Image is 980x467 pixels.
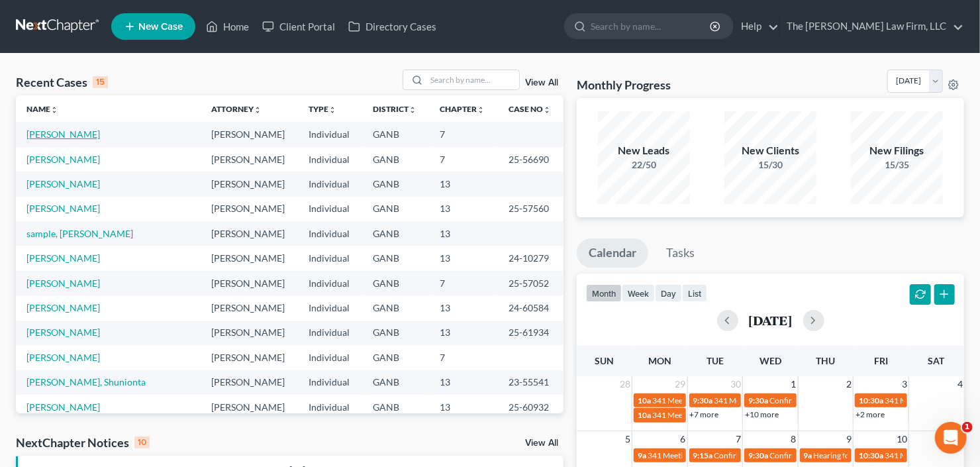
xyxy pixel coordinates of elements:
[595,355,614,366] span: Sun
[638,450,646,460] span: 9a
[769,395,912,405] span: Confirmation Hearing for Dossevi Trenou
[729,376,742,392] span: 30
[199,15,256,38] a: Home
[16,435,150,450] div: NextChapter Notices
[638,395,651,405] span: 10a
[498,370,563,395] td: 23-55541
[409,106,416,114] i: unfold_more
[201,246,299,270] td: [PERSON_NAME]
[874,355,888,366] span: Fri
[962,422,973,433] span: 1
[430,271,498,295] td: 7
[430,345,498,370] td: 7
[298,147,362,172] td: Individual
[498,246,563,270] td: 24-10279
[430,172,498,196] td: 13
[780,15,963,38] a: The [PERSON_NAME] Law Firm, LLC
[430,321,498,345] td: 13
[201,345,299,370] td: [PERSON_NAME]
[26,203,100,214] a: [PERSON_NAME]
[430,147,498,172] td: 7
[362,395,429,419] td: GANB
[591,14,712,38] input: Search by name...
[362,172,429,196] td: GANB
[851,158,944,172] div: 15/35
[690,409,719,419] a: +7 more
[26,129,100,140] a: [PERSON_NAME]
[26,401,100,413] a: [PERSON_NAME]
[748,395,768,405] span: 9:30a
[201,395,299,419] td: [PERSON_NAME]
[430,295,498,320] td: 13
[138,22,183,32] span: New Case
[814,450,917,460] span: Hearing for [PERSON_NAME]
[298,271,362,295] td: Individual
[26,228,133,239] a: sample, [PERSON_NAME]
[734,15,779,38] a: Help
[201,122,299,146] td: [PERSON_NAME]
[134,437,150,448] div: 10
[509,104,551,114] a: Case Nounfold_more
[498,395,563,419] td: 25-60932
[26,178,100,189] a: [PERSON_NAME]
[622,284,655,302] button: week
[714,395,834,405] span: 341 Meeting for [PERSON_NAME]
[624,431,632,447] span: 5
[652,410,771,420] span: 341 Meeting for [PERSON_NAME]
[362,321,429,345] td: GANB
[430,197,498,221] td: 13
[956,376,964,392] span: 4
[734,431,742,447] span: 7
[654,238,707,268] a: Tasks
[362,147,429,172] td: GANB
[26,327,100,338] a: [PERSON_NAME]
[749,313,793,327] h2: [DATE]
[859,450,883,460] span: 10:30a
[211,104,262,114] a: Attorneyunfold_more
[26,278,100,289] a: [PERSON_NAME]
[856,409,885,419] a: +2 more
[498,147,563,172] td: 25-56690
[256,15,342,38] a: Client Portal
[362,221,429,246] td: GANB
[648,355,671,366] span: Mon
[26,376,146,388] a: [PERSON_NAME], Shunionta
[845,376,853,392] span: 2
[328,106,336,114] i: unfold_more
[298,246,362,270] td: Individual
[577,77,671,93] h3: Monthly Progress
[430,122,498,146] td: 7
[804,450,812,460] span: 9a
[298,345,362,370] td: Individual
[498,321,563,345] td: 25-61934
[362,271,429,295] td: GANB
[543,106,551,114] i: unfold_more
[655,284,682,302] button: day
[790,376,798,392] span: 1
[362,197,429,221] td: GANB
[298,197,362,221] td: Individual
[901,376,908,392] span: 3
[201,271,299,295] td: [PERSON_NAME]
[895,431,908,447] span: 10
[693,450,713,460] span: 9:15a
[648,450,767,460] span: 341 Meeting for [PERSON_NAME]
[201,295,299,320] td: [PERSON_NAME]
[26,352,100,363] a: [PERSON_NAME]
[724,143,817,158] div: New Clients
[674,376,687,392] span: 29
[851,143,944,158] div: New Filings
[638,410,651,420] span: 10a
[498,295,563,320] td: 24-60584
[93,76,108,88] div: 15
[362,370,429,395] td: GANB
[298,395,362,419] td: Individual
[816,355,836,366] span: Thu
[477,106,485,114] i: unfold_more
[598,143,691,158] div: New Leads
[201,147,299,172] td: [PERSON_NAME]
[525,78,558,87] a: View All
[935,422,967,454] iframe: Intercom live chat
[440,104,485,114] a: Chapterunfold_more
[714,450,866,460] span: Confirmation Hearing for [PERSON_NAME]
